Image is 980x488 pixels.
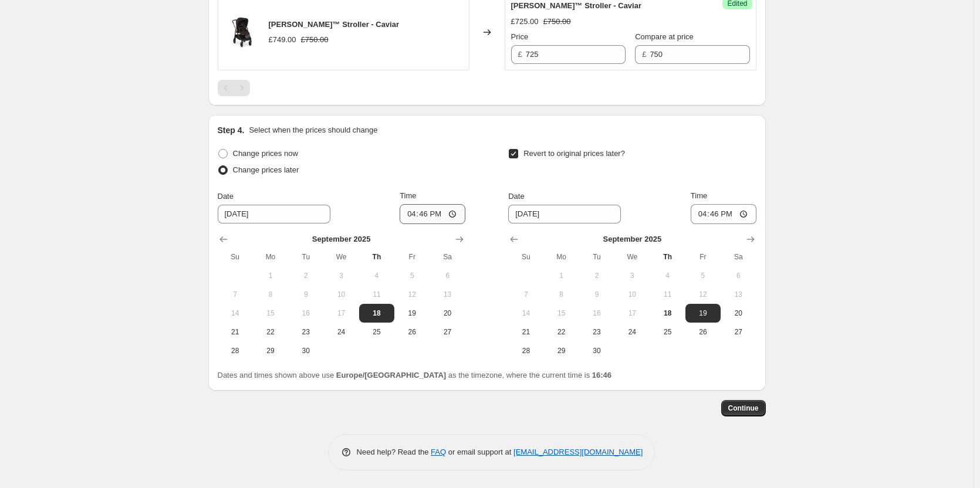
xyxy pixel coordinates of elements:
[650,304,685,323] button: Today Thursday September 18 2025
[654,327,680,337] span: 25
[506,231,522,248] button: Show previous month, August 2025
[690,271,716,280] span: 5
[434,252,460,262] span: Sa
[654,290,680,299] span: 11
[543,16,571,28] strike: £750.00
[328,327,354,337] span: 24
[584,346,610,355] span: 30
[364,309,390,318] span: 18
[253,266,288,285] button: Monday September 1 2025
[592,371,611,379] b: 16:46
[288,266,323,285] button: Tuesday September 2 2025
[323,304,359,323] button: Wednesday September 17 2025
[394,248,430,266] th: Friday
[579,341,614,360] button: Tuesday September 30 2025
[222,309,248,318] span: 14
[584,290,610,299] span: 9
[364,271,390,280] span: 4
[685,323,721,341] button: Friday September 26 2025
[513,327,539,337] span: 21
[725,309,751,318] span: 20
[258,290,283,299] span: 8
[685,248,721,266] th: Friday
[323,266,359,285] button: Wednesday September 3 2025
[508,323,543,341] button: Sunday September 21 2025
[685,266,721,285] button: Friday September 5 2025
[721,285,756,304] button: Saturday September 13 2025
[288,285,323,304] button: Tuesday September 9 2025
[218,371,612,379] span: Dates and times shown above use as the timezone, where the current time is
[513,290,539,299] span: 7
[253,304,288,323] button: Monday September 15 2025
[222,327,248,337] span: 21
[258,346,283,355] span: 29
[650,285,685,304] button: Thursday September 11 2025
[508,341,543,360] button: Sunday September 28 2025
[690,309,716,318] span: 19
[434,309,460,318] span: 20
[544,248,579,266] th: Monday
[328,290,354,299] span: 10
[288,248,323,266] th: Tuesday
[218,248,253,266] th: Sunday
[434,327,460,337] span: 27
[654,252,680,262] span: Th
[218,192,234,201] span: Date
[394,285,430,304] button: Friday September 12 2025
[518,50,522,59] span: £
[650,248,685,266] th: Thursday
[336,371,446,379] b: Europe/[GEOGRAPHIC_DATA]
[544,323,579,341] button: Monday September 22 2025
[430,266,465,285] button: Saturday September 6 2025
[619,252,645,262] span: We
[446,448,513,456] span: or email support at
[511,32,529,41] span: Price
[218,205,330,223] input: 9/18/2025
[513,448,643,456] a: [EMAIL_ADDRESS][DOMAIN_NAME]
[690,252,716,262] span: Fr
[218,80,250,96] nav: Pagination
[544,266,579,285] button: Monday September 1 2025
[544,285,579,304] button: Monday September 8 2025
[399,290,425,299] span: 12
[253,248,288,266] th: Monday
[584,309,610,318] span: 16
[584,327,610,337] span: 23
[742,231,759,248] button: Show next month, October 2025
[364,290,390,299] span: 11
[400,191,416,200] span: Time
[258,327,283,337] span: 22
[614,266,650,285] button: Wednesday September 3 2025
[359,304,394,323] button: Today Thursday September 18 2025
[328,309,354,318] span: 17
[619,327,645,337] span: 24
[508,192,524,201] span: Date
[215,231,232,248] button: Show previous month, August 2025
[293,271,319,280] span: 2
[399,271,425,280] span: 5
[323,248,359,266] th: Wednesday
[399,252,425,262] span: Fr
[511,16,539,28] div: £725.00
[654,309,680,318] span: 18
[253,323,288,341] button: Monday September 22 2025
[249,124,377,136] p: Select when the prices should change
[253,285,288,304] button: Monday September 8 2025
[579,323,614,341] button: Tuesday September 23 2025
[357,448,431,456] span: Need help? Read the
[614,285,650,304] button: Wednesday September 10 2025
[584,271,610,280] span: 2
[614,304,650,323] button: Wednesday September 17 2025
[650,266,685,285] button: Thursday September 4 2025
[579,285,614,304] button: Tuesday September 9 2025
[434,271,460,280] span: 6
[513,252,539,262] span: Su
[233,149,298,158] span: Change prices now
[430,304,465,323] button: Saturday September 20 2025
[642,50,646,59] span: £
[323,285,359,304] button: Wednesday September 10 2025
[399,327,425,337] span: 26
[690,327,716,337] span: 26
[549,271,575,280] span: 1
[635,32,694,41] span: Compare at price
